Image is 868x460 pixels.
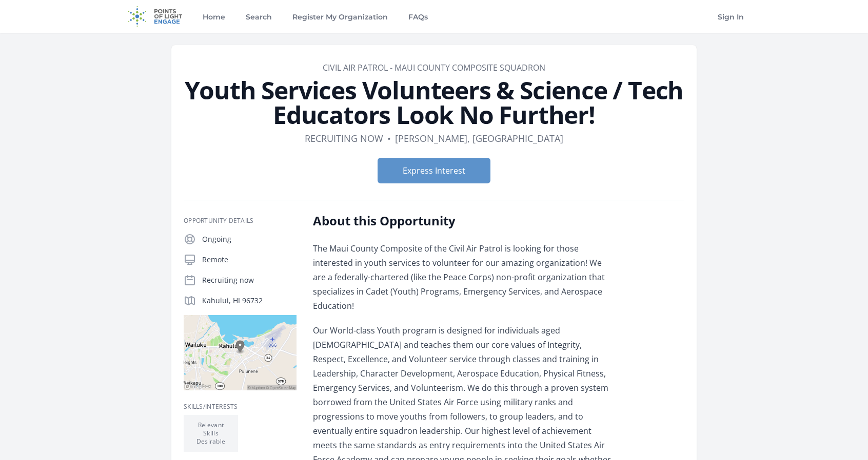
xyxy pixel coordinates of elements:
p: Recruiting now [202,275,297,285]
h3: Opportunity Details [184,217,297,225]
p: Kahului, HI 96732 [202,296,297,306]
img: Map [184,315,297,390]
p: Remote [202,255,297,265]
p: Ongoing [202,234,297,244]
div: • [387,131,391,145]
dd: [PERSON_NAME], [GEOGRAPHIC_DATA] [395,131,563,145]
h3: Skills/Interests [184,403,297,411]
h1: Youth Services Volunteers & Science / Tech Educators Look No Further! [184,78,684,127]
dd: Recruiting now [305,131,383,145]
h2: About this Opportunity [313,213,613,229]
li: Relevant Skills Desirable [184,415,238,452]
p: The Maui County Composite of the Civil Air Patrol is looking for those interested in youth servic... [313,241,613,313]
button: Express Interest [378,158,490,183]
a: Civil Air Patrol - Maui County Composite Squadron [323,62,545,73]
